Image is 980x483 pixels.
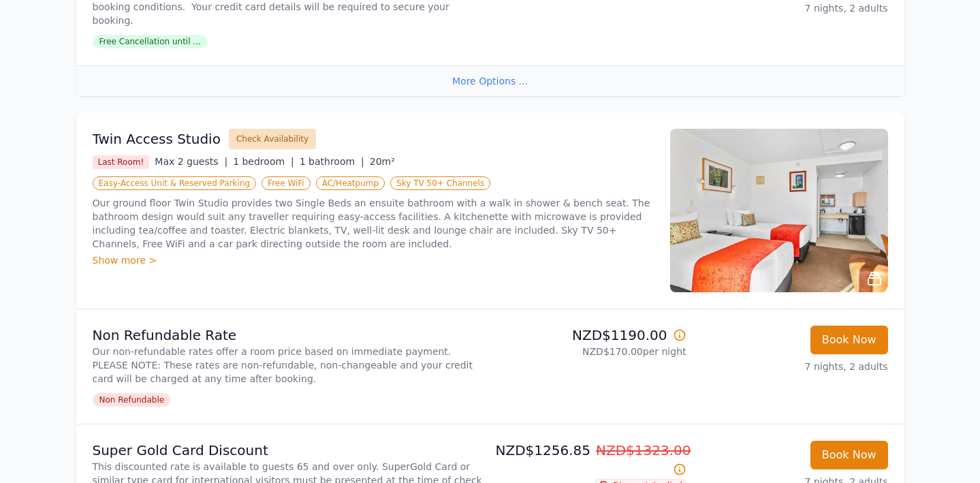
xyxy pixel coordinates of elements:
[93,326,485,345] p: Non Refundable Rate
[300,156,364,167] span: 1 bathroom |
[93,441,485,460] p: Super Gold Card Discount
[390,176,490,190] span: Sky TV 50+ Channels
[93,35,208,48] span: Free Cancellation until ...
[93,393,172,407] span: Non Refundable
[316,176,385,190] span: AC/Heatpump
[810,441,888,469] button: Book Now
[370,156,395,167] span: 20m²
[496,326,686,345] p: NZD$1190.00
[93,176,257,190] span: Easy-Access Unit & Reserved Parking
[697,360,888,373] p: 7 nights, 2 adults
[697,1,888,15] p: 7 nights, 2 adults
[93,129,221,149] h3: Twin Access Studio
[596,442,691,458] span: NZD$1323.00
[155,156,227,167] span: Max 2 guests |
[229,129,316,149] button: Check Availability
[93,345,485,386] p: Our non-refundable rates offer a room price based on immediate payment. PLEASE NOTE: These rates ...
[496,345,686,358] p: NZD$170.00 per night
[233,156,294,167] span: 1 bedroom |
[76,65,904,96] div: More Options ...
[93,155,150,169] span: Last Room!
[93,196,654,251] p: Our ground floor Twin Studio provides two Single Beds an ensuite bathroom with a walk in shower &...
[262,176,311,190] span: Free WiFi
[93,253,654,267] div: Show more >
[496,441,686,479] p: NZD$1256.85
[810,326,888,354] button: Book Now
